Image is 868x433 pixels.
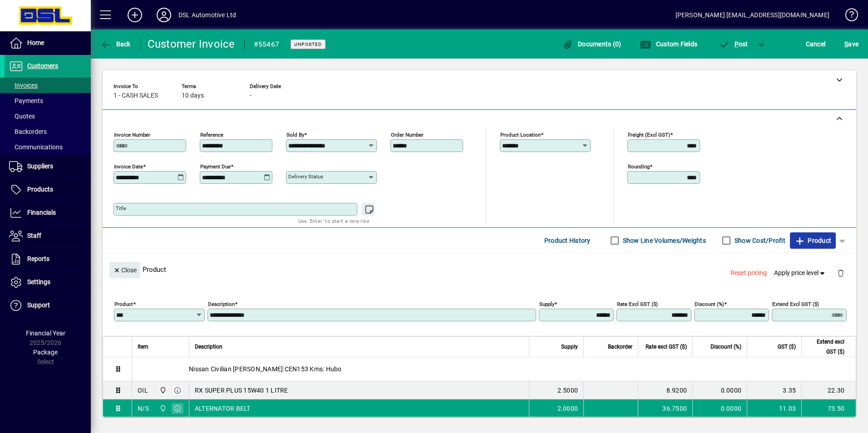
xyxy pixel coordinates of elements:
[149,7,178,23] button: Profile
[5,78,91,93] a: Invoices
[5,139,91,155] a: Communications
[804,36,828,52] button: Cancel
[114,132,150,138] mat-label: Invoice number
[254,37,280,52] div: #55467
[561,342,578,352] span: Supply
[5,93,91,108] a: Payments
[5,108,91,124] a: Quotes
[195,404,251,413] span: ALTERNATOR BELT
[778,342,796,352] span: GST ($)
[27,301,50,309] span: Support
[5,202,91,224] a: Financials
[710,342,741,352] span: Discount (%)
[747,399,801,418] td: 11.03
[5,32,91,54] a: Home
[113,263,137,278] span: Close
[120,7,149,23] button: Add
[5,294,91,317] a: Support
[27,162,53,170] span: Suppliers
[116,205,126,212] mat-label: Title
[195,386,288,395] span: RX SUPER PLUS 15W40 1 LITRE
[557,404,578,413] span: 2.0000
[178,8,236,22] div: DSL Automotive Ltd
[157,403,168,413] span: Central
[644,386,687,395] div: 8.9200
[27,232,41,239] span: Staff
[91,36,141,52] app-page-header-button: Back
[628,163,650,170] mat-label: Rounding
[288,173,323,180] mat-label: Delivery status
[138,404,149,413] div: N/S
[727,265,770,281] button: Reset pricing
[138,386,148,395] div: OIL
[544,233,591,248] span: Product History
[644,404,687,413] div: 36.7500
[9,143,63,151] span: Communications
[539,301,554,307] mat-label: Supply
[132,357,856,381] div: Nissan Civilian [PERSON_NAME]:CEN153 Kms: Hubo
[138,342,148,352] span: Item
[562,40,621,48] span: Documents (0)
[26,330,65,337] span: Financial Year
[801,381,856,399] td: 22.30
[9,82,38,89] span: Invoices
[560,36,624,52] button: Documents (0)
[735,40,739,48] span: P
[646,342,687,352] span: Rate excl GST ($)
[638,36,700,52] button: Custom Fields
[148,37,235,51] div: Customer Invoice
[5,155,91,178] a: Suppliers
[9,128,47,135] span: Backorders
[807,337,844,357] span: Extend excl GST ($)
[676,8,829,22] div: [PERSON_NAME] [EMAIL_ADDRESS][DOMAIN_NAME]
[844,40,848,48] span: S
[250,92,252,99] span: -
[182,92,204,99] span: 10 days
[109,262,140,278] button: Close
[557,386,578,395] span: 2.5000
[5,178,91,201] a: Products
[790,232,836,249] button: Product
[391,132,424,138] mat-label: Order number
[286,132,304,138] mat-label: Sold by
[294,41,322,47] span: Unposted
[628,132,670,138] mat-label: Freight (excl GST)
[719,40,748,48] span: ost
[774,268,827,278] span: Apply price level
[830,262,852,284] button: Delete
[27,39,44,46] span: Home
[692,381,747,399] td: 0.0000
[541,232,594,249] button: Product History
[113,92,158,99] span: 1 - CASH SALES
[27,255,49,262] span: Reports
[733,236,785,245] label: Show Cost/Profit
[33,349,58,356] span: Package
[772,301,819,307] mat-label: Extend excl GST ($)
[200,132,223,138] mat-label: Reference
[9,113,35,120] span: Quotes
[107,266,143,274] app-page-header-button: Close
[830,269,852,277] app-page-header-button: Delete
[27,186,53,193] span: Products
[692,399,747,418] td: 0.0000
[838,2,857,31] a: Knowledge Base
[714,36,753,52] button: Post
[730,268,767,278] span: Reset pricing
[195,342,222,352] span: Description
[5,225,91,247] a: Staff
[5,124,91,139] a: Backorders
[608,342,632,352] span: Backorder
[157,385,168,395] span: Central
[621,236,706,245] label: Show Line Volumes/Weights
[500,132,541,138] mat-label: Product location
[801,399,856,418] td: 73.50
[114,301,133,307] mat-label: Product
[103,253,856,286] div: Product
[844,37,858,51] span: ave
[208,301,235,307] mat-label: Description
[27,278,50,285] span: Settings
[200,163,231,170] mat-label: Payment due
[98,36,133,52] button: Back
[27,209,56,216] span: Financials
[5,248,91,271] a: Reports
